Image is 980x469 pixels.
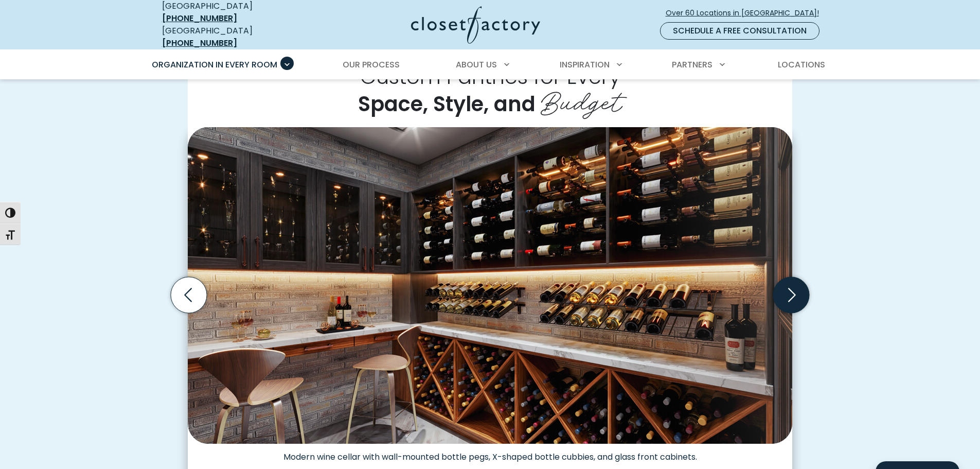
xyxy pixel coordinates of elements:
span: Locations [778,59,825,71]
span: Space, Style, and [358,90,536,118]
span: Our Process [343,59,400,71]
a: Over 60 Locations in [GEOGRAPHIC_DATA]! [665,4,828,22]
figcaption: Modern wine cellar with wall-mounted bottle pegs, X-shaped bottle cubbies, and glass front cabinets. [188,444,792,462]
a: [PHONE_NUMBER] [162,37,237,49]
a: [PHONE_NUMBER] [162,12,237,24]
nav: Primary Menu [145,50,836,79]
span: Inspiration [560,59,610,71]
img: Closet Factory Logo [411,6,540,44]
button: Next slide [769,273,813,317]
span: Partners [672,59,712,71]
a: Schedule a Free Consultation [660,22,819,40]
button: Previous slide [167,273,211,317]
span: Organization in Every Room [152,59,277,71]
span: Over 60 Locations in [GEOGRAPHIC_DATA]! [666,8,827,19]
img: Modern wine room with black shelving, exposed brick walls, under-cabinet lighting, and marble cou... [188,127,792,444]
span: About Us [456,59,497,71]
div: [GEOGRAPHIC_DATA] [162,25,311,49]
span: Budget [541,79,622,120]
